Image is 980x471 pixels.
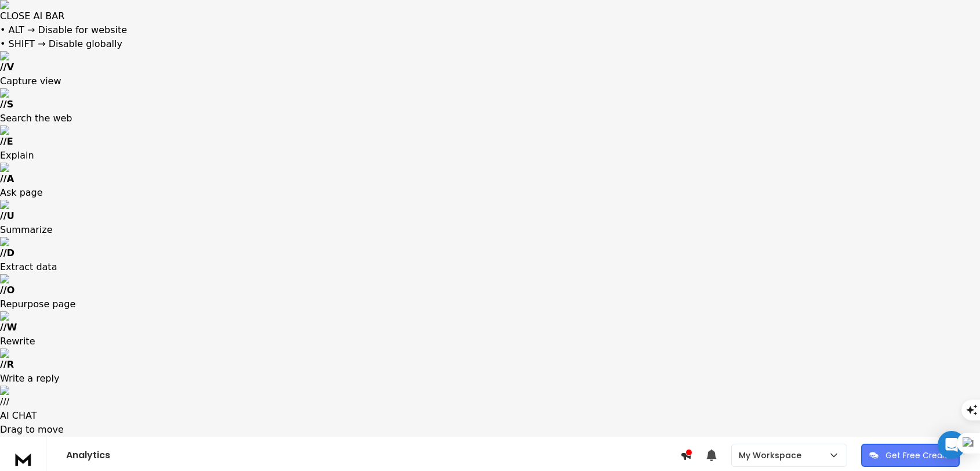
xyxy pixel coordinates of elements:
p: Get Free Credits [885,450,952,461]
p: My Workspace [739,450,806,461]
img: logo [12,448,35,470]
div: Open Intercom Messenger [938,431,966,459]
button: Get Free Credits [861,444,960,467]
h1: Analytics [66,448,680,462]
